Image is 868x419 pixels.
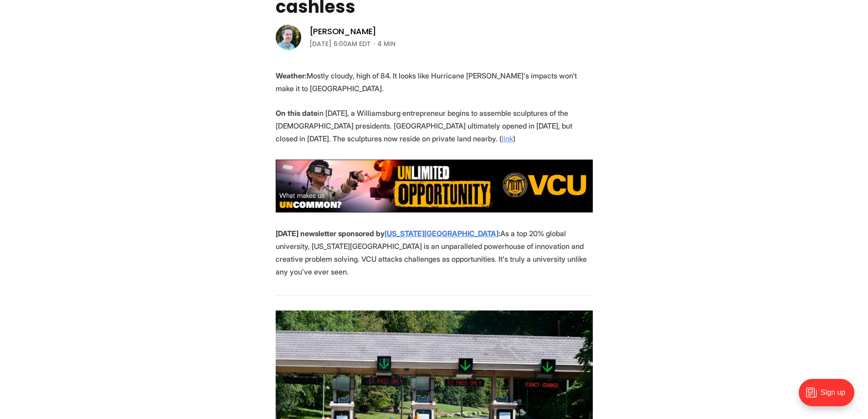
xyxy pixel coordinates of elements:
img: Michael Phillips [276,25,301,50]
p: As a top 20% global university, [US_STATE][GEOGRAPHIC_DATA] is an unparalleled powerhouse of inno... [276,227,593,278]
a: [US_STATE][GEOGRAPHIC_DATA] [385,229,498,238]
strong: Weather: [276,71,307,80]
a: link [502,134,513,143]
strong: : [498,229,500,238]
p: in [DATE], a Williamsburg entrepreneur begins to assemble sculptures of the [DEMOGRAPHIC_DATA] pr... [276,107,593,145]
span: 4 min [377,38,395,49]
p: Mostly cloudy, high of 84. It looks like Hurricane [PERSON_NAME]'s impacts won't make it to [GEOG... [276,69,593,95]
iframe: portal-trigger [791,374,868,419]
time: [DATE] 6:00AM EDT [309,38,371,49]
strong: [DATE] newsletter sponsored by [276,229,385,238]
a: [PERSON_NAME] [309,26,377,37]
strong: On this date [276,109,318,118]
